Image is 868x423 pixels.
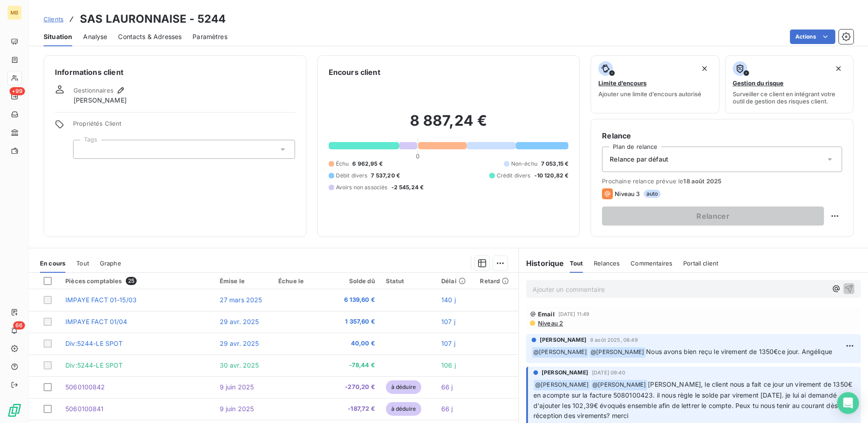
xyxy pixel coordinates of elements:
[10,87,25,95] span: +99
[83,32,107,41] span: Analyse
[44,32,72,41] span: Situation
[534,380,590,390] span: @ [PERSON_NAME]
[371,172,400,180] span: 7 537,20 €
[73,120,295,133] span: Propriétés Client
[65,361,123,369] span: Div:5244-LE SPOT
[591,55,719,113] button: Limite d’encoursAjouter une limite d’encours autorisé
[590,337,638,343] span: 8 août 2025, 08:49
[74,87,113,94] span: Gestionnaires
[537,320,563,327] span: Niveau 2
[7,403,22,418] img: Logo LeanPay
[74,96,127,105] span: [PERSON_NAME]
[646,348,832,355] span: Nous avons bien reçu le virement de 1350€ce jour. Angélique
[13,321,25,330] span: 66
[335,404,375,413] span: -187,72 €
[598,90,701,98] span: Ajouter une limite d’encours autorisé
[65,383,105,391] span: 5060100842
[336,183,388,192] span: Avoirs non associés
[519,258,564,269] h6: Historique
[329,112,569,139] h2: 8 887,24 €
[220,296,262,304] span: 27 mars 2025
[335,383,375,392] span: -270,20 €
[441,296,456,304] span: 140 j
[538,310,555,318] span: Email
[386,380,421,394] span: à déduire
[480,277,513,285] div: Retard
[126,277,137,285] span: 25
[335,295,375,305] span: 6 139,60 €
[598,79,646,87] span: Limite d’encours
[683,260,718,267] span: Portail client
[278,277,325,285] div: Échue le
[594,260,620,267] span: Relances
[100,260,121,267] span: Graphe
[416,152,419,160] span: 0
[497,172,531,180] span: Crédit divers
[615,190,640,197] span: Niveau 3
[329,67,380,78] h6: Encours client
[336,160,349,168] span: Échu
[441,339,455,347] span: 107 j
[336,172,368,180] span: Débit divers
[441,405,453,413] span: 66 j
[76,260,89,267] span: Tout
[220,318,259,325] span: 29 avr. 2025
[44,15,64,23] span: Clients
[65,339,123,347] span: Div:5244-LE SPOT
[65,318,128,325] span: IMPAYE FACT 01/04
[220,339,259,347] span: 29 avr. 2025
[441,383,453,391] span: 66 j
[352,160,383,168] span: 6 962,95 €
[65,296,137,304] span: IMPAYE FACT 01-15/03
[790,30,835,44] button: Actions
[335,339,375,348] span: 40,00 €
[602,130,842,141] h6: Relance
[589,347,646,358] span: @ [PERSON_NAME]
[81,145,88,153] input: Ajouter une valeur
[570,260,583,267] span: Tout
[631,260,672,267] span: Commentaires
[386,277,430,285] div: Statut
[335,277,375,285] div: Solde dû
[837,392,859,414] div: Open Intercom Messenger
[220,361,259,369] span: 30 avr. 2025
[533,380,854,420] span: [PERSON_NAME], le client nous a fait ce jour un virement de 1350€ en acompte sur la facture 50801...
[118,32,182,41] span: Contacts & Adresses
[534,172,569,180] span: -10 120,82 €
[192,32,227,41] span: Paramètres
[65,405,104,413] span: 5060100841
[610,155,668,164] span: Relance par défaut
[335,361,375,370] span: -78,44 €
[683,177,721,185] span: 18 août 2025
[391,183,424,192] span: -2 545,24 €
[55,67,295,78] h6: Informations client
[220,277,267,285] div: Émise le
[511,160,538,168] span: Non-échu
[592,370,625,375] span: [DATE] 09:40
[441,361,456,369] span: 106 j
[733,79,784,87] span: Gestion du risque
[220,383,254,391] span: 9 juin 2025
[591,380,647,390] span: @ [PERSON_NAME]
[335,317,375,326] span: 1 357,60 €
[220,405,254,413] span: 9 juin 2025
[40,260,65,267] span: En cours
[602,177,842,185] span: Prochaine relance prévue le
[7,89,21,103] a: +99
[441,277,469,285] div: Délai
[541,160,569,168] span: 7 053,15 €
[733,90,846,105] span: Surveiller ce client en intégrant votre outil de gestion des risques client.
[542,369,588,377] span: [PERSON_NAME]
[532,347,588,358] span: @ [PERSON_NAME]
[65,277,209,285] div: Pièces comptables
[7,5,22,20] div: MB
[644,190,661,198] span: auto
[540,336,587,344] span: [PERSON_NAME]
[725,55,853,113] button: Gestion du risqueSurveiller ce client en intégrant votre outil de gestion des risques client.
[386,402,421,416] span: à déduire
[441,318,455,325] span: 107 j
[602,207,824,226] button: Relancer
[80,11,226,27] h3: SAS LAURONNAISE - 5244
[44,15,64,24] a: Clients
[558,311,590,317] span: [DATE] 11:49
